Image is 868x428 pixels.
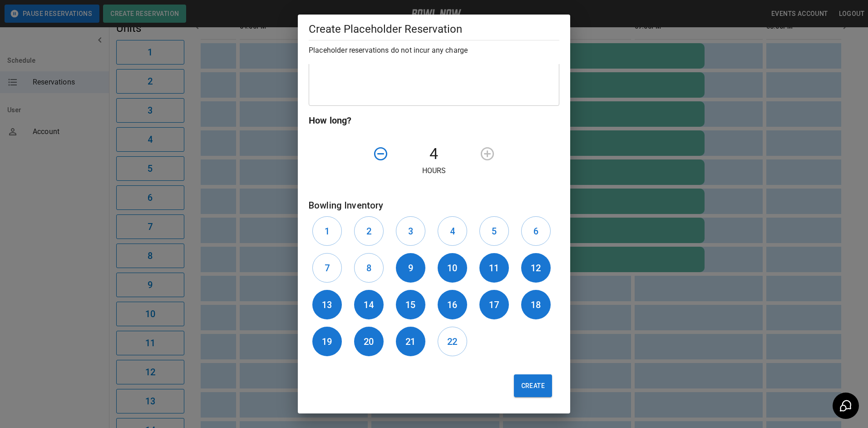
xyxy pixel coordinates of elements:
[438,216,467,246] button: 4
[309,22,559,36] h5: Create Placeholder Reservation
[312,216,342,246] button: 1
[438,290,467,319] button: 16
[312,327,342,356] button: 19
[354,216,384,246] button: 2
[392,144,476,164] h4: 4
[408,224,413,239] h6: 3
[531,298,541,312] h6: 18
[531,261,541,275] h6: 12
[489,298,499,312] h6: 17
[479,253,509,283] button: 11
[514,374,552,397] button: Create
[438,327,467,356] button: 22
[438,253,467,283] button: 10
[521,253,551,283] button: 12
[325,224,330,239] h6: 1
[309,44,559,57] h6: Placeholder reservations do not incur any charge
[533,224,538,239] h6: 6
[366,224,371,239] h6: 2
[322,298,332,312] h6: 13
[309,198,559,213] h6: Bowling Inventory
[396,216,425,246] button: 3
[447,298,457,312] h6: 16
[479,216,509,246] button: 5
[450,224,455,239] h6: 4
[521,216,551,246] button: 6
[309,165,559,176] p: Hours
[354,253,384,283] button: 8
[309,113,559,128] h6: How long?
[312,253,342,283] button: 7
[396,290,425,319] button: 15
[447,334,457,349] h6: 22
[479,290,509,319] button: 17
[447,261,457,275] h6: 10
[364,298,374,312] h6: 14
[521,290,551,319] button: 18
[354,290,384,319] button: 14
[354,327,384,356] button: 20
[405,334,415,349] h6: 21
[325,261,330,275] h6: 7
[322,334,332,349] h6: 19
[364,334,374,349] h6: 20
[405,298,415,312] h6: 15
[408,261,413,275] h6: 9
[396,253,425,283] button: 9
[492,224,497,239] h6: 5
[396,327,425,356] button: 21
[312,290,342,319] button: 13
[366,261,371,275] h6: 8
[489,261,499,275] h6: 11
